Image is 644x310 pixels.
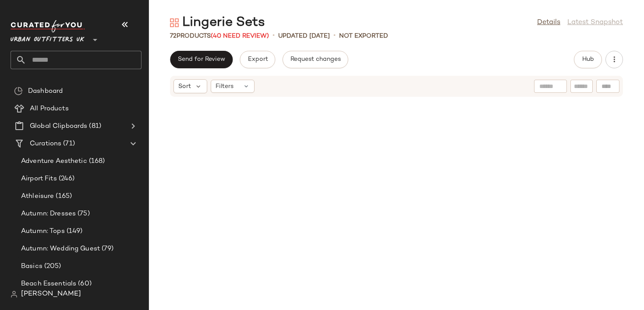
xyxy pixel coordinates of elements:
span: Airport Fits [21,174,57,184]
button: Export [240,51,275,68]
button: Send for Review [170,51,233,68]
span: Urban Outfitters UK [11,30,85,46]
span: Curations [30,139,61,149]
span: Hub [582,56,594,63]
span: [PERSON_NAME] [21,289,81,299]
img: cfy_white_logo.C9jOOHJF.svg [11,20,85,32]
img: svg%3e [170,18,179,27]
span: Basics [21,261,42,271]
span: • [333,31,336,41]
span: (81) [87,121,101,131]
span: (165) [54,191,72,201]
span: (40 Need Review) [211,33,269,39]
div: Lingerie Sets [170,14,265,32]
div: Products [170,32,269,41]
span: Autumn: Tops [21,226,65,236]
button: Request changes [283,51,348,68]
span: Autumn: Dresses [21,209,76,219]
span: (246) [57,174,75,184]
span: Sort [178,82,191,91]
span: (75) [76,209,90,219]
span: (60) [76,279,92,289]
span: Request changes [290,56,341,63]
p: Not Exported [339,32,388,41]
span: (168) [87,156,105,166]
span: Filters [216,82,234,91]
span: (149) [65,226,83,236]
img: svg%3e [11,291,18,298]
img: svg%3e [14,87,23,95]
span: Send for Review [177,56,225,63]
span: Global Clipboards [30,121,87,131]
span: All Products [30,104,69,114]
span: Adventure Aesthetic [21,156,87,166]
span: Autumn: Wedding Guest [21,244,100,254]
span: (79) [100,244,114,254]
span: (205) [42,261,61,271]
button: Hub [574,51,602,68]
span: Beach Essentials [21,279,76,289]
span: (71) [61,139,75,149]
a: Details [537,18,560,28]
span: Athleisure [21,191,54,201]
span: • [272,31,275,41]
span: Export [247,56,268,63]
p: updated [DATE] [278,32,330,41]
span: Dashboard [28,86,63,96]
span: 72 [170,33,177,39]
